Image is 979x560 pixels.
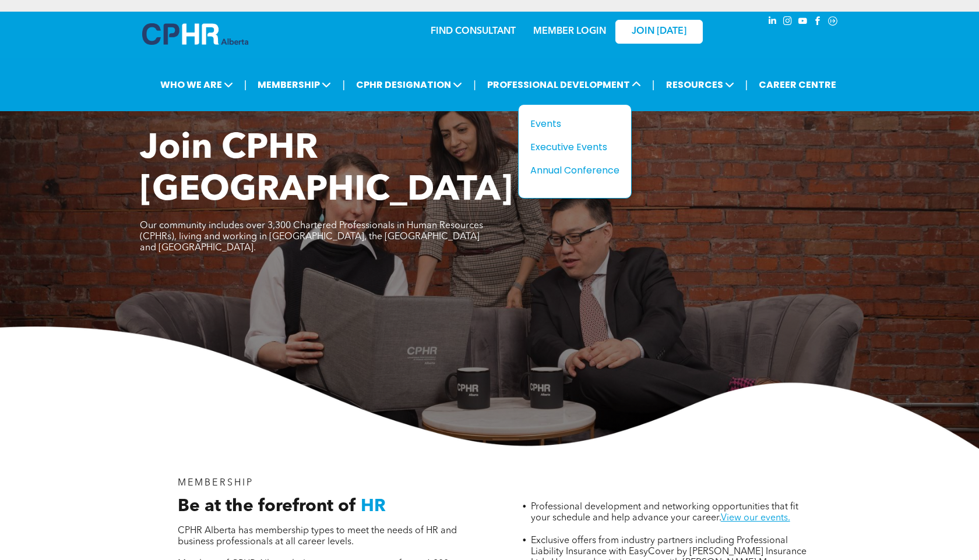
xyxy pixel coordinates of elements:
[663,74,738,95] span: RESOURCES
[530,140,619,154] a: Executive Events
[721,513,790,523] a: View our events.
[530,163,611,178] div: Annual Conference
[361,498,386,515] span: HR
[755,74,840,95] a: CAREER CENTRE
[254,74,334,95] span: MEMBERSHIP
[652,73,655,97] li: |
[178,479,254,488] span: MEMBERSHIP
[178,526,457,547] span: CPHR Alberta has membership types to meet the needs of HR and business professionals at all caree...
[811,15,824,30] a: facebook
[531,502,798,523] span: Professional development and networking opportunities that fit your schedule and help advance you...
[353,74,466,95] span: CPHR DESIGNATION
[826,15,839,30] a: Social network
[178,498,356,515] span: Be at the forefront of
[533,27,606,36] a: MEMBER LOGIN
[530,140,611,154] div: Executive Events
[745,73,748,97] li: |
[142,23,248,45] img: A blue and white logo for cp alberta
[244,73,247,97] li: |
[473,73,476,97] li: |
[615,20,703,44] a: JOIN [DATE]
[140,132,513,208] span: Join CPHR [GEOGRAPHIC_DATA]
[766,15,779,30] a: linkedin
[530,163,619,178] a: Annual Conference
[157,74,237,95] span: WHO WE ARE
[140,221,483,253] span: Our community includes over 3,300 Chartered Professionals in Human Resources (CPHRs), living and ...
[530,116,619,131] a: Events
[342,73,345,97] li: |
[781,15,794,30] a: instagram
[530,116,611,131] div: Events
[632,26,686,37] span: JOIN [DATE]
[431,27,516,36] a: FIND CONSULTANT
[484,74,645,95] span: PROFESSIONAL DEVELOPMENT
[796,15,809,30] a: youtube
